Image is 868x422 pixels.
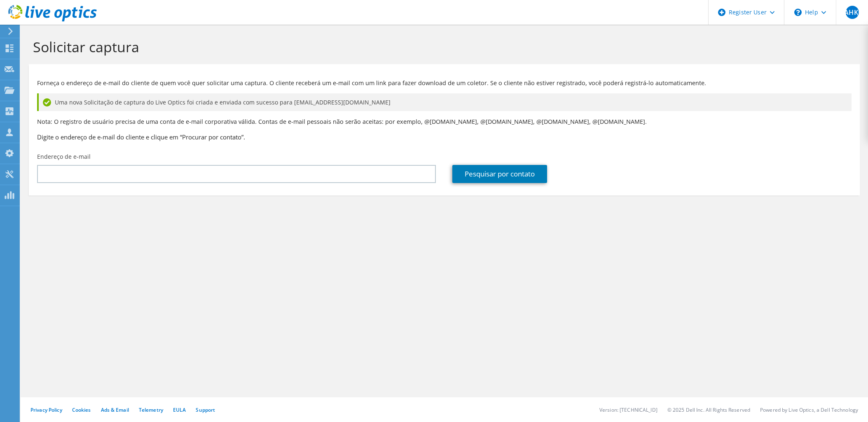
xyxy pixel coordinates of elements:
[33,38,852,56] h1: Solicitar captura
[37,153,91,161] label: Endereço de e-mail
[55,98,391,107] span: Uma nova Solicitação de captura do Live Optics foi criada e enviada com sucesso para [EMAIL_ADDRE...
[37,117,852,126] p: Nota: O registro de usuário precisa de uma conta de e-mail corporativa válida. Contas de e-mail p...
[760,406,858,413] li: Powered by Live Optics, a Dell Technology
[794,9,802,16] svg: \n
[101,406,129,413] a: Ads & Email
[37,132,852,141] h3: Digite o endereço de e-mail do cliente e clique em “Procurar por contato”.
[37,79,852,88] p: Forneça o endereço de e-mail do cliente de quem você quer solicitar uma captura. O cliente recebe...
[846,6,859,19] span: AHKJ
[667,406,750,413] li: © 2025 Dell Inc. All Rights Reserved
[173,406,186,413] a: EULA
[139,406,163,413] a: Telemetry
[599,406,657,413] li: Version: [TECHNICAL_ID]
[452,165,547,183] a: Pesquisar por contato
[72,406,91,413] a: Cookies
[30,406,62,413] a: Privacy Policy
[196,406,215,413] a: Support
